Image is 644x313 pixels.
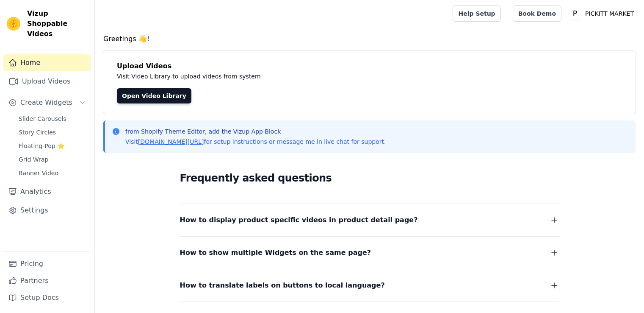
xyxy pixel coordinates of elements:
[7,17,20,31] img: Vizup
[117,71,496,81] p: Visit Video Library to upload videos from system
[568,6,637,21] button: P PICKITT MARKET
[513,6,561,22] a: Book Demo
[180,247,559,259] button: How to show multiple Widgets on the same page?
[3,202,91,219] a: Settings
[103,34,636,44] h4: Greetings 👋!
[117,88,191,103] a: Open Video Library
[14,113,91,125] a: Slider Carousels
[573,9,577,18] text: P
[125,137,386,146] p: Visit for setup instructions or message me in live chat for support.
[19,169,58,177] span: Banner Video
[180,247,371,259] span: How to show multiple Widgets on the same page?
[19,155,48,164] span: Grid Wrap
[3,73,91,90] a: Upload Videos
[117,61,622,71] h4: Upload Videos
[180,279,385,291] span: How to translate labels on buttons to local language?
[19,128,56,137] span: Story Circles
[14,167,91,179] a: Banner Video
[453,6,500,22] a: Help Setup
[14,126,91,138] a: Story Circles
[3,54,91,71] a: Home
[3,255,91,272] a: Pricing
[3,183,91,200] a: Analytics
[125,127,386,136] p: from Shopify Theme Editor, add the Vizup App Block
[14,140,91,152] a: Floating-Pop ⭐
[138,138,204,145] a: [DOMAIN_NAME][URL]
[14,154,91,165] a: Grid Wrap
[3,94,91,111] button: Create Widgets
[180,279,559,291] button: How to translate labels on buttons to local language?
[3,289,91,306] a: Setup Docs
[27,8,88,39] span: Vizup Shoppable Videos
[3,272,91,289] a: Partners
[19,115,66,123] span: Slider Carousels
[20,98,72,108] span: Create Widgets
[19,142,64,150] span: Floating-Pop ⭐
[180,214,559,226] button: How to display product specific videos in product detail page?
[180,214,418,226] span: How to display product specific videos in product detail page?
[180,170,559,187] h2: Frequently asked questions
[582,6,637,21] p: PICKITT MARKET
